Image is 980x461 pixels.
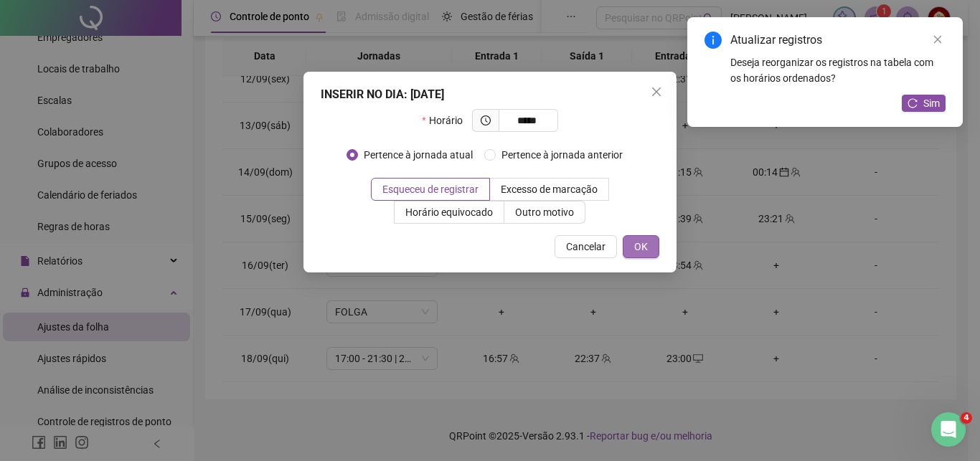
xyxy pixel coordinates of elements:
[481,115,491,125] span: clock-circle
[931,412,966,447] iframe: Intercom live chat
[933,34,943,44] span: close
[961,412,972,424] span: 4
[382,184,479,195] span: Esqueceu de registrar
[515,206,574,218] span: Outro motivo
[902,95,946,112] button: Sim
[730,32,946,49] div: Atualizar registros
[730,54,946,86] div: Deseja reorganizar os registros na tabela com os horários ordenados?
[705,32,722,49] span: info-circle
[566,239,606,255] span: Cancelar
[358,147,479,163] span: Pertence à jornada atual
[634,239,648,255] span: OK
[651,86,662,98] span: close
[405,206,493,218] span: Horário equivocado
[501,184,598,195] span: Excesso de marcação
[496,147,628,163] span: Pertence à jornada anterior
[645,80,668,103] button: Close
[623,235,659,258] button: OK
[555,235,617,258] button: Cancelar
[321,86,659,103] div: INSERIR NO DIA : [DATE]
[422,109,471,132] label: Horário
[930,32,946,47] a: Close
[923,95,940,111] span: Sim
[908,98,918,108] span: reload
